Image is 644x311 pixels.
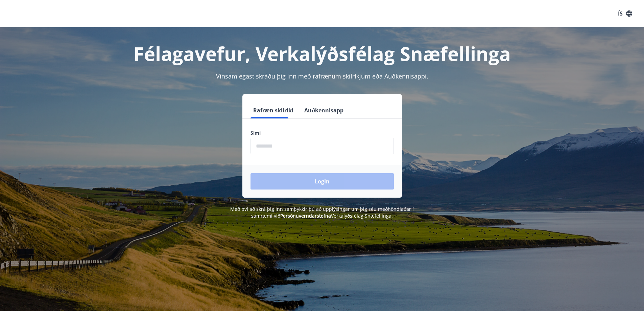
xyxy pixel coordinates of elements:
span: Með því að skrá þig inn samþykkir þú að upplýsingar um þig séu meðhöndlaðar í samræmi við Verkalý... [230,206,414,219]
label: Sími [251,130,394,136]
button: ÍS [614,7,636,20]
a: Persónuverndarstefna [280,213,331,219]
span: Vinsamlegast skráðu þig inn með rafrænum skilríkjum eða Auðkennisappi. [216,72,428,80]
button: Auðkennisapp [302,102,346,118]
h1: Félagavefur, Verkalýðsfélag Snæfellinga [87,41,557,66]
button: Rafræn skilríki [251,102,296,118]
